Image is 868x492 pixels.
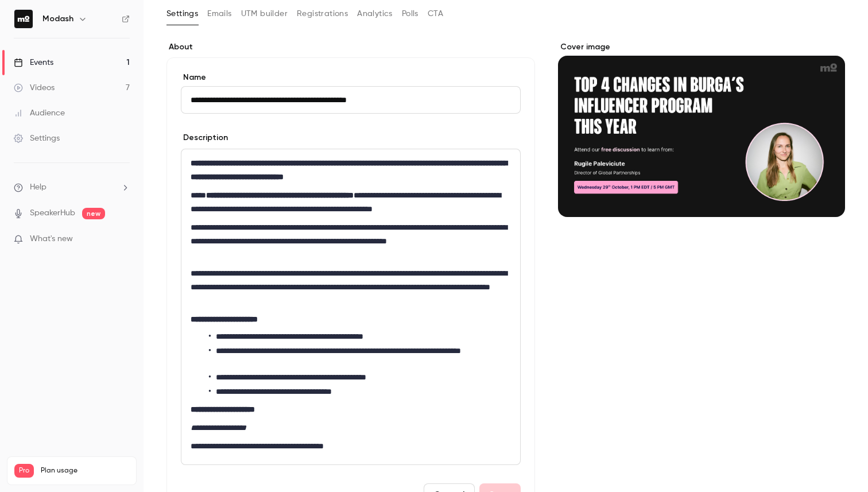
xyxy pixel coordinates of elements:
[42,13,73,25] h6: Modash
[14,82,55,94] div: Videos
[166,5,198,23] button: Settings
[14,57,53,68] div: Events
[402,5,418,23] button: Polls
[207,5,231,23] button: Emails
[428,5,443,23] button: CTA
[41,466,129,475] span: Plan usage
[116,234,130,245] iframe: Noticeable Trigger
[14,133,60,144] div: Settings
[181,149,520,464] div: editor
[241,5,288,23] button: UTM builder
[181,72,521,83] label: Name
[82,208,105,219] span: new
[14,10,33,28] img: Modash
[357,5,393,23] button: Analytics
[558,41,845,53] label: Cover image
[181,149,521,465] section: description
[30,233,73,245] span: What's new
[14,107,65,119] div: Audience
[14,181,130,193] li: help-dropdown-opener
[297,5,348,23] button: Registrations
[181,132,228,144] label: Description
[166,41,535,53] label: About
[30,181,46,193] span: Help
[14,464,34,478] span: Pro
[30,207,75,219] a: SpeakerHub
[558,41,845,217] section: Cover image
